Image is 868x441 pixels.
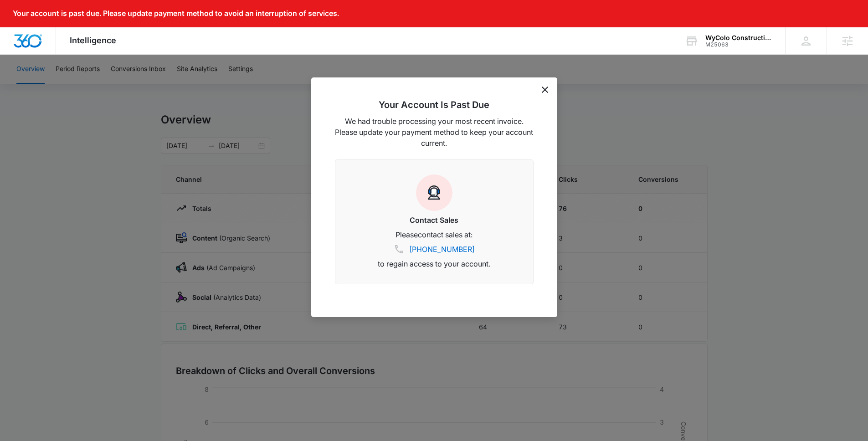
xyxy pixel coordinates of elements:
p: We had trouble processing your most recent invoice. Please update your payment method to keep you... [335,116,534,149]
p: Your account is past due. Please update payment method to avoid an interruption of services. [13,9,339,18]
span: Intelligence [70,36,116,45]
h2: Your Account Is Past Due [335,99,534,110]
div: account id [705,41,772,48]
a: [PHONE_NUMBER] [409,244,475,255]
div: account name [705,34,772,41]
div: Intelligence [56,27,130,54]
p: Please contact sales at: to regain access to your account. [346,229,522,269]
h3: Contact Sales [346,215,522,226]
button: dismiss this dialog [542,87,548,93]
